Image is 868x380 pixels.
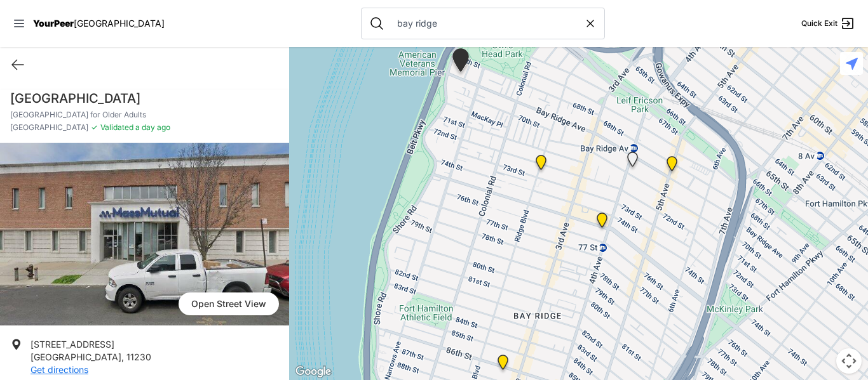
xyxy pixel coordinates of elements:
[292,364,334,380] img: Google
[10,89,279,107] h1: [GEOGRAPHIC_DATA]
[33,18,74,29] span: YourPeer
[801,16,855,31] a: Quick Exit
[801,18,837,29] span: Quick Exit
[836,348,862,374] button: Map camera controls
[10,110,279,120] p: [GEOGRAPHIC_DATA] for Older Adults
[100,122,133,132] span: Validated
[121,351,124,362] span: ,
[495,355,511,375] div: Bay Ridge Corps
[33,20,165,27] a: YourPeer[GEOGRAPHIC_DATA]
[133,122,170,132] span: a day ago
[594,213,610,233] div: Bay Ridge 4th Avenue Office
[179,292,279,315] span: Open Street View
[10,122,88,133] span: [GEOGRAPHIC_DATA]
[31,339,114,350] span: [STREET_ADDRESS]
[390,17,584,30] input: Search
[292,364,334,380] a: Open this area in Google Maps (opens a new window)
[450,48,471,77] div: Bay Ridge Center for Older Adults
[31,351,121,362] span: [GEOGRAPHIC_DATA]
[625,152,641,172] div: Church
[533,155,549,175] div: Bay Ridge
[126,351,151,362] span: 11230
[91,122,98,133] span: ✓
[31,364,88,375] a: Get directions
[664,156,680,176] div: Benson Ridge Senior Services
[74,18,165,29] span: [GEOGRAPHIC_DATA]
